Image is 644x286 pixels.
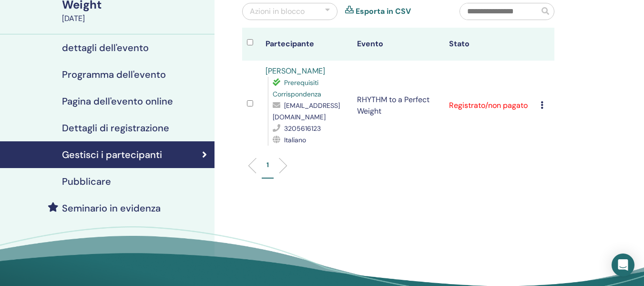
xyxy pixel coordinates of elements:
[62,122,169,134] h4: Dettagli di registrazione
[273,101,340,121] span: [EMAIL_ADDRESS][DOMAIN_NAME]
[261,28,353,61] th: Partecipante
[273,78,321,98] span: Prerequisiti Corrispondenza
[444,28,536,61] th: Stato
[352,61,444,150] td: RHYTHM to a Perfect Weight
[352,28,444,61] th: Evento
[284,124,321,133] span: 3205616123
[62,202,161,214] h4: Seminario in evidenza
[284,136,306,144] span: Italiano
[356,6,411,17] a: Esporta in CSV
[612,254,634,276] div: Open Intercom Messenger
[62,42,149,53] h4: dettagli dell'evento
[266,66,325,76] a: [PERSON_NAME]
[266,160,269,170] p: 1
[62,95,173,107] h4: Pagina dell'evento online
[250,6,305,17] div: Azioni in blocco
[62,176,111,187] h4: Pubblicare
[62,149,162,160] h4: Gestisci i partecipanti
[62,13,209,24] div: [DATE]
[62,69,166,80] h4: Programma dell'evento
